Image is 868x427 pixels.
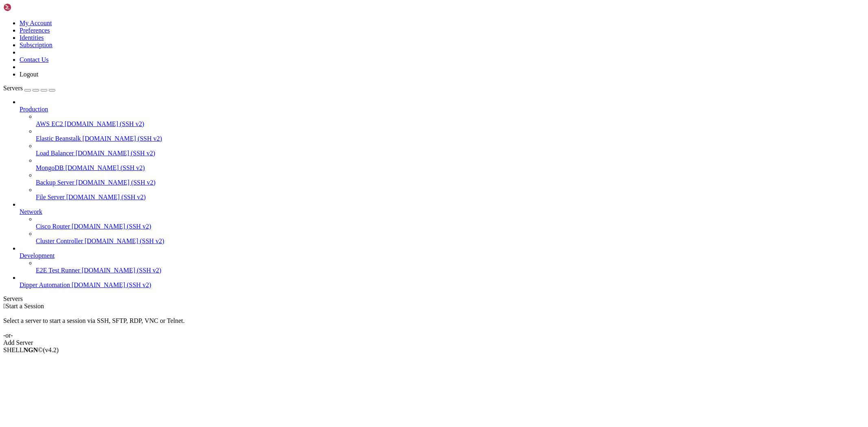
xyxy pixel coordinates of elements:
div: Add Server [3,339,865,346]
span: Start a Session [6,303,44,309]
span: [DOMAIN_NAME] (SSH v2) [76,150,155,157]
span: [DOMAIN_NAME] (SSH v2) [85,237,164,244]
span: [DOMAIN_NAME] (SSH v2) [76,179,156,186]
span: [DOMAIN_NAME] (SSH v2) [65,164,145,171]
span: [DOMAIN_NAME] (SSH v2) [65,120,144,127]
span:  [3,303,6,309]
span: Servers [3,85,23,91]
span: Development [20,252,55,259]
span: Backup Server [36,179,74,186]
span: [DOMAIN_NAME] (SSH v2) [66,194,146,200]
li: MongoDB [DOMAIN_NAME] (SSH v2) [36,157,865,172]
a: File Server [DOMAIN_NAME] (SSH v2) [36,194,865,201]
span: AWS EC2 [36,120,63,127]
b: NGN [24,346,38,353]
a: Cisco Router [DOMAIN_NAME] (SSH v2) [36,223,865,230]
a: Load Balancer [DOMAIN_NAME] (SSH v2) [36,150,865,157]
a: Dipper Automation [DOMAIN_NAME] (SSH v2) [20,281,865,289]
span: MongoDB [36,164,63,171]
li: Dipper Automation [DOMAIN_NAME] (SSH v2) [20,274,865,289]
li: Network [20,201,865,245]
li: AWS EC2 [DOMAIN_NAME] (SSH v2) [36,113,865,128]
span: Network [20,208,42,215]
span: Elastic Beanstalk [36,135,81,142]
span: [DOMAIN_NAME] (SSH v2) [83,135,162,142]
span: [DOMAIN_NAME] (SSH v2) [72,281,151,288]
li: Backup Server [DOMAIN_NAME] (SSH v2) [36,172,865,186]
li: Load Balancer [DOMAIN_NAME] (SSH v2) [36,142,865,157]
a: Backup Server [DOMAIN_NAME] (SSH v2) [36,179,865,186]
span: Production [20,106,48,113]
span: Load Balancer [36,150,74,157]
a: Network [20,208,865,216]
a: Development [20,252,865,259]
span: File Server [36,194,65,200]
li: Elastic Beanstalk [DOMAIN_NAME] (SSH v2) [36,128,865,142]
a: MongoDB [DOMAIN_NAME] (SSH v2) [36,164,865,172]
a: Subscription [20,41,52,48]
li: Cisco Router [DOMAIN_NAME] (SSH v2) [36,216,865,230]
a: E2E Test Runner [DOMAIN_NAME] (SSH v2) [36,267,865,274]
a: Servers [3,85,55,91]
div: Select a server to start a session via SSH, SFTP, RDP, VNC or Telnet. -or- [3,310,865,339]
span: Cisco Router [36,223,70,230]
a: Elastic Beanstalk [DOMAIN_NAME] (SSH v2) [36,135,865,142]
li: Development [20,245,865,274]
li: E2E Test Runner [DOMAIN_NAME] (SSH v2) [36,259,865,274]
span: E2E Test Runner [36,267,80,274]
a: Cluster Controller [DOMAIN_NAME] (SSH v2) [36,237,865,245]
div: Servers [3,295,865,303]
a: AWS EC2 [DOMAIN_NAME] (SSH v2) [36,120,865,128]
a: Identities [20,34,44,41]
a: My Account [20,20,52,26]
span: Cluster Controller [36,237,83,244]
span: [DOMAIN_NAME] (SSH v2) [72,223,151,230]
span: 4.2.0 [43,346,59,353]
span: SHELL © [3,346,59,353]
a: Contact Us [20,56,49,63]
a: Preferences [20,27,50,34]
li: Cluster Controller [DOMAIN_NAME] (SSH v2) [36,230,865,245]
a: Logout [20,71,38,78]
img: Shellngn [3,3,50,11]
li: Production [20,98,865,201]
span: Dipper Automation [20,281,70,288]
span: [DOMAIN_NAME] (SSH v2) [82,267,162,274]
a: Production [20,106,865,113]
li: File Server [DOMAIN_NAME] (SSH v2) [36,186,865,201]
